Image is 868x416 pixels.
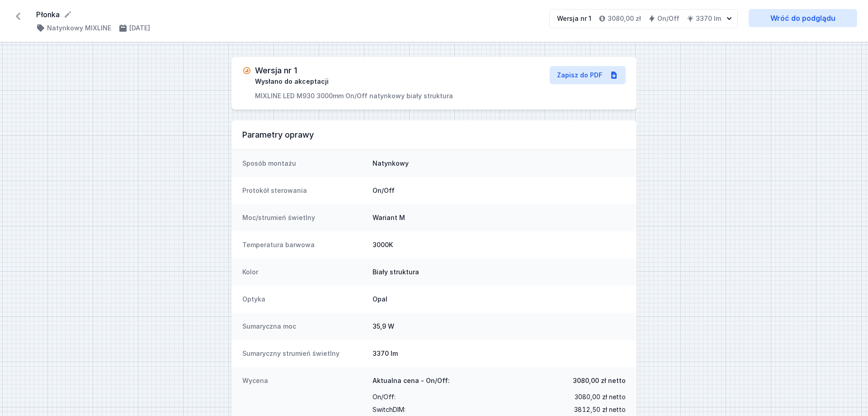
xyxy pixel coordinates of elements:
[242,213,365,222] dt: Moc/strumień świetlny
[255,66,297,75] h3: Wersja nr 1
[242,349,365,358] dt: Sumaryczny strumień świetlny
[242,240,365,249] dt: Temperatura barwowa
[255,91,453,100] p: MIXLINE LED M930 3000mm On/Off natynkowy biały struktura
[573,376,626,385] span: 3080,00 zł netto
[749,9,857,27] a: Wróć do podglądu
[129,24,150,33] h4: [DATE]
[575,391,626,403] span: 3080,00 zł netto
[373,213,626,222] dd: Wariant M
[242,322,365,331] dt: Sumaryczna moc
[36,9,538,20] form: Płonka
[242,66,251,75] img: pending.svg
[63,10,72,19] button: Edytuj nazwę projektu
[373,403,406,416] span: SwitchDIM :
[373,391,396,403] span: On/Off :
[574,403,626,416] span: 3812,50 zł netto
[47,24,111,33] h4: Natynkowy MIXLINE
[242,129,626,140] h3: Parametry oprawy
[255,77,329,86] span: Wysłano do akceptacji
[373,376,450,385] span: Aktualna cena - On/Off:
[242,268,365,277] dt: Kolor
[608,14,641,23] h4: 3080,00 zł
[657,14,679,23] h4: On/Off
[549,9,738,28] button: Wersja nr 13080,00 złOn/Off3370 lm
[550,66,626,84] a: Zapisz do PDF
[373,240,626,249] dd: 3000K
[373,322,626,331] dd: 35,9 W
[242,159,365,168] dt: Sposób montażu
[557,14,591,23] div: Wersja nr 1
[373,159,626,168] dd: Natynkowy
[242,186,365,195] dt: Protokół sterowania
[242,295,365,304] dt: Optyka
[373,349,626,358] dd: 3370 lm
[373,268,626,277] dd: Biały struktura
[373,186,626,195] dd: On/Off
[373,295,626,304] dd: Opal
[696,14,721,23] h4: 3370 lm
